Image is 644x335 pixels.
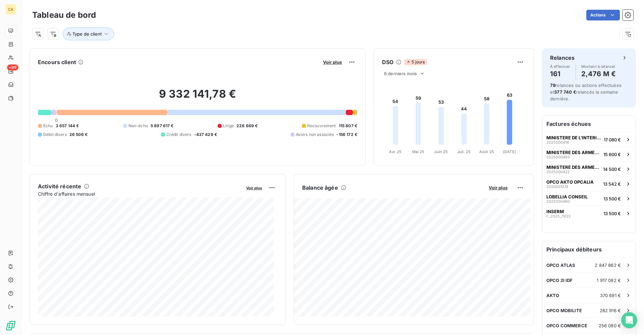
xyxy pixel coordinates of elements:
[604,137,621,142] span: 17 080 €
[38,190,241,197] span: Chiffre d'affaires mensuel
[38,182,81,190] h6: Activité récente
[600,308,621,313] span: 282 916 €
[479,149,494,154] tspan: Août 25
[546,278,573,283] span: OPCO 2I IDF
[581,64,616,68] span: Montant à relancer
[546,135,601,140] span: MINISTERE DE L'INTERIEUR
[546,150,601,155] span: MINISTERE DES ARMEES / CMG
[244,185,264,191] button: Voir plus
[302,184,338,192] h6: Balance âgée
[546,140,569,144] span: 2025000414
[339,123,357,129] span: 115 807 €
[382,58,393,66] h6: DSO
[550,68,570,79] h4: 161
[384,71,417,76] span: 6 derniers mois
[194,132,217,138] span: -437 429 €
[554,89,576,95] span: 377 740 €
[546,185,568,189] span: 2020001274
[389,149,401,154] tspan: Avr. 25
[546,170,570,174] span: 2025000422
[72,31,102,37] span: Type de client
[487,185,509,191] button: Voir plus
[603,196,621,201] span: 13 500 €
[32,9,96,21] h3: Tableau de bord
[412,149,425,154] tspan: Mai 25
[550,83,622,101] span: relances ou actions effectuées et relancés la semaine dernière.
[546,308,582,313] span: OPCO MOBILITE
[5,4,16,15] div: CA
[166,132,192,138] span: Crédit divers
[546,164,600,170] span: MINISTERE DES ARMEES / CMG
[246,186,262,190] span: Voir plus
[546,323,587,328] span: OPCO COMMERCE
[546,155,570,159] span: 2025000465
[581,68,616,79] h4: 2,476 M €
[5,320,16,331] img: Logo LeanPay
[542,241,636,257] h6: Principaux débiteurs
[404,59,427,65] span: 5 jours
[336,132,357,138] span: -156 172 €
[223,123,234,129] span: Litige
[542,176,636,191] button: OPCO AKTO OPCALIA202000127413 542 €
[603,181,621,187] span: 13 542 €
[546,209,564,214] span: INSERM
[550,54,575,62] h6: Relances
[503,149,516,154] tspan: [DATE]
[550,64,570,68] span: À effectuer
[546,179,594,185] span: OPCO AKTO OPCALIA
[56,123,79,129] span: 3 657 144 €
[236,123,258,129] span: 228 669 €
[542,147,636,161] button: MINISTERE DES ARMEES / CMG202500046515 600 €
[595,262,621,268] span: 2 847 862 €
[43,123,53,129] span: Échu
[546,214,571,218] span: F_2025_7833
[296,132,334,138] span: Avoirs non associés
[489,185,507,190] span: Voir plus
[586,10,620,20] button: Actions
[128,123,148,129] span: Non-échu
[546,293,559,298] span: AKTO
[38,58,76,66] h6: Encours client
[597,278,621,283] span: 1 917 082 €
[457,149,471,154] tspan: Juil. 25
[542,116,636,132] h6: Factures échues
[542,161,636,176] button: MINISTERE DES ARMEES / CMG202500042214 500 €
[7,64,18,70] span: +99
[603,211,621,216] span: 13 500 €
[603,166,621,172] span: 14 500 €
[542,132,636,147] button: MINISTERE DE L'INTERIEUR202500041417 080 €
[151,123,174,129] span: 5 897 617 €
[603,152,621,157] span: 15 600 €
[542,206,636,221] button: INSERMF_2025_783313 500 €
[599,323,621,328] span: 256 080 €
[546,199,570,203] span: 2025000460
[69,132,88,138] span: 26 506 €
[321,59,344,65] button: Voir plus
[43,132,67,138] span: Débit divers
[621,312,637,328] div: Open Intercom Messenger
[600,293,621,298] span: 370 691 €
[55,117,58,123] span: 0
[434,149,448,154] tspan: Juin 25
[546,194,588,199] span: LOBELLIA CONSEIL
[546,262,576,268] span: OPCO ATLAS
[542,191,636,206] button: LOBELLIA CONSEIL202500046013 500 €
[550,83,555,88] span: 79
[323,59,342,65] span: Voir plus
[307,123,336,129] span: Recouvrement
[38,87,357,107] h2: 9 332 141,78 €
[63,28,114,40] button: Type de client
